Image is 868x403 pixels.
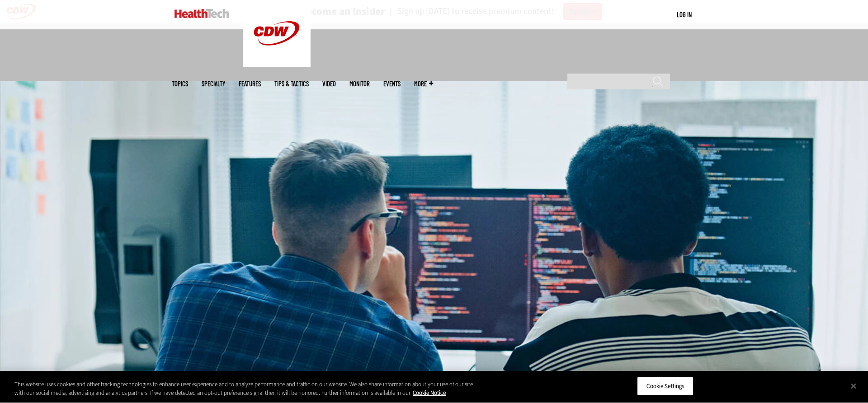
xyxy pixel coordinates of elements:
a: Features [239,80,261,87]
button: Close [844,376,863,396]
span: Specialty [202,80,225,87]
a: MonITor [349,80,370,87]
a: More information about your privacy [413,389,446,397]
a: CDW [243,60,311,69]
a: Events [383,80,401,87]
div: This website uses cookies and other tracking technologies to enhance user experience and to analy... [14,380,477,398]
a: Video [322,80,336,87]
span: Topics [172,80,188,87]
a: Tips & Tactics [274,80,309,87]
img: Home [175,9,229,18]
div: User menu [677,10,692,19]
span: More [414,80,433,87]
button: Cookie Settings [637,377,693,396]
a: Log in [677,10,692,19]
